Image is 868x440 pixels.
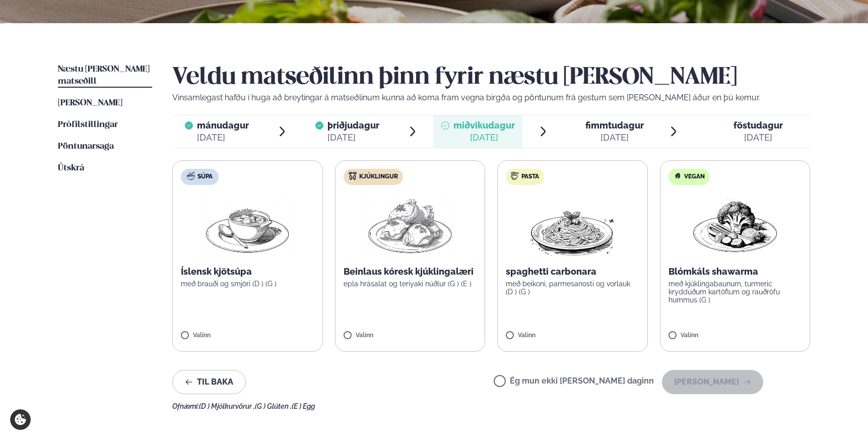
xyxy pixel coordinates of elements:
[344,266,477,278] p: Beinlaus kóresk kjúklingalæri
[58,119,118,131] a: Prófílstillingar
[359,173,398,181] span: Kjúklingur
[327,132,379,144] div: [DATE]
[453,132,515,144] div: [DATE]
[58,99,122,107] span: [PERSON_NAME]
[521,173,539,181] span: Pasta
[58,64,152,88] a: Næstu [PERSON_NAME] matseðill
[674,172,682,180] img: Vegan.svg
[453,120,515,131] span: miðvikudagur
[366,193,454,258] img: Chicken-thighs.png
[585,132,644,144] div: [DATE]
[684,173,705,181] span: Vegan
[58,65,150,86] span: Næstu [PERSON_NAME] matseðill
[172,370,246,394] button: Til baka
[58,162,84,174] a: Útskrá
[327,120,379,131] span: þriðjudagur
[511,172,519,180] img: pasta.svg
[506,266,639,278] p: spaghetti carbonara
[528,193,617,258] img: Spagetti.png
[10,409,31,430] a: Cookie settings
[197,173,213,181] span: Súpa
[662,370,763,394] button: [PERSON_NAME]
[669,266,802,278] p: Blómkáls shawarma
[58,120,118,129] span: Prófílstillingar
[187,172,195,180] img: soup.svg
[506,280,639,296] p: með beikoni, parmesanosti og vorlauk (D ) (G )
[181,266,314,278] p: Íslensk kjötsúpa
[58,142,114,151] span: Pöntunarsaga
[349,172,357,180] img: chicken.svg
[172,402,810,410] div: Ofnæmi:
[197,132,249,144] div: [DATE]
[292,402,315,410] span: (E ) Egg
[181,280,314,288] p: með brauði og smjöri (D ) (G )
[172,92,810,104] p: Vinsamlegast hafðu í huga að breytingar á matseðlinum kunna að koma fram vegna birgða og pöntunum...
[669,280,802,304] p: með kjúklingabaunum, turmeric krydduðum kartöflum og rauðrófu hummus (G )
[199,402,255,410] span: (D ) Mjólkurvörur ,
[344,280,477,288] p: epla hrásalat og teriyaki núðlur (G ) (E )
[58,141,114,153] a: Pöntunarsaga
[197,120,249,131] span: mánudagur
[203,193,292,258] img: Soup.png
[691,193,779,258] img: Vegan.png
[733,120,783,131] span: föstudagur
[172,64,810,92] h2: Veldu matseðilinn þinn fyrir næstu [PERSON_NAME]
[585,120,644,131] span: fimmtudagur
[733,132,783,144] div: [DATE]
[58,97,122,109] a: [PERSON_NAME]
[58,164,84,172] span: Útskrá
[255,402,292,410] span: (G ) Glúten ,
